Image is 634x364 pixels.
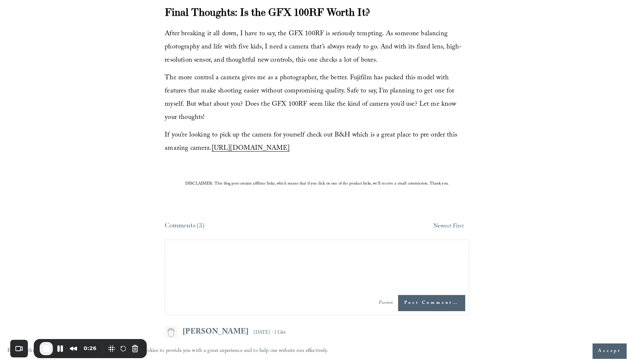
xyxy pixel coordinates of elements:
[165,6,370,19] strong: Final Thoughts: Is the GFX 100RF Worth It?
[254,329,270,337] span: [DATE]
[7,346,328,357] p: By using this website, you agree to our use of cookies. We use cookies to provide you with a grea...
[272,329,286,337] span: · 1 Like
[379,299,393,307] span: Preview
[165,130,459,154] span: If you’re looking to pick up the camera for yourself check out B&H which is a great place to pre ...
[20,43,26,48] img: tab_domain_overview_orange.svg
[185,181,449,188] span: DISCLAIMER: This blog post contain affiliate links, which means that if you click on one of the p...
[598,347,621,355] span: Accept
[12,19,18,25] img: website_grey.svg
[81,43,124,48] div: Keywords by Traffic
[165,73,458,124] span: The more control a camera gives me as a photographer, the better. Fujifilm has packed this model ...
[593,343,627,359] button: Accept
[19,19,81,25] div: Domain: [DOMAIN_NAME]
[21,12,36,18] div: v 4.0.25
[73,43,79,48] img: tab_keywords_by_traffic_grey.svg
[165,221,204,229] span: Comments (3)
[398,295,465,311] span: Post Comment…
[183,326,248,339] span: [PERSON_NAME]
[212,143,290,154] a: [URL][DOMAIN_NAME]
[12,12,18,18] img: logo_orange.svg
[165,29,462,66] span: After breaking it all down, I have to say, the GFX 100RF is seriously tempting. As someone balanc...
[28,43,66,48] div: Domain Overview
